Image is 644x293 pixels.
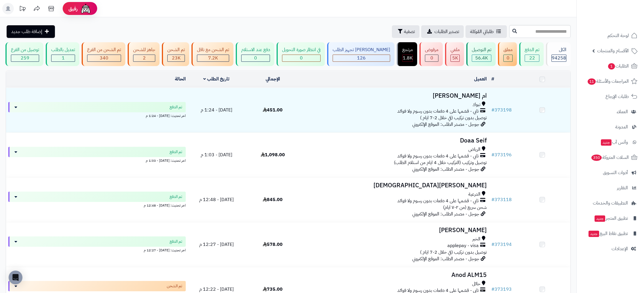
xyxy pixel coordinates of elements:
span: جديد [595,215,605,222]
div: تم الشحن [167,47,185,53]
span: [DATE] - 12:48 م [199,196,234,203]
h3: [PERSON_NAME] [303,227,487,234]
a: مرفوض 0 [418,42,444,66]
a: تصدير الطلبات [421,25,464,38]
a: تم الشحن مع ناقل 7.2K [190,42,235,66]
span: 0 [300,55,303,61]
a: العميل [474,76,487,82]
span: 735.00 [263,286,283,293]
span: جوجل - مصدر الطلب: الموقع الإلكتروني [412,255,479,262]
span: # [491,241,494,248]
div: Open Intercom Messenger [9,271,22,284]
span: 0 [254,55,257,61]
div: 126 [333,55,390,61]
span: 56.4K [475,55,488,61]
span: 0 [430,55,433,61]
a: المراجعات والأسئلة11 [580,74,641,88]
span: [DATE] - 12:22 م [199,286,234,293]
a: تاريخ الطلب [203,76,229,82]
span: جوجل - مصدر الطلب: الموقع الإلكتروني [412,121,479,128]
a: السلات المتروكة350 [580,151,641,164]
span: applepay - visa [447,242,479,249]
span: [DATE] - 1:24 م [201,107,232,113]
div: 259 [11,55,39,61]
span: حائل [472,281,480,287]
span: الأقسام والمنتجات [597,47,629,55]
span: تطبيق نقاط البيع [588,230,628,238]
h3: [PERSON_NAME][DEMOGRAPHIC_DATA] [303,182,487,189]
span: تابي - قسّمها على 4 دفعات بدون رسوم ولا فوائد [397,108,479,115]
div: 0 [282,55,320,61]
a: #373198 [491,107,512,113]
h3: Anod ALM15 [303,272,487,278]
span: أدوات التسويق [603,169,628,177]
div: اخر تحديث: [DATE] - 12:27 م [8,247,186,253]
span: توصيل بدون تركيب (في خلال 2-7 ايام ) [420,249,487,256]
span: الإعدادات [612,245,628,253]
button: تصفية [392,25,419,38]
span: تصفية [404,28,415,35]
span: المدونة [615,123,628,131]
span: العملاء [617,108,628,116]
span: السلات المتروكة [591,153,629,161]
span: 23K [172,55,181,61]
a: مرتجع 1.8K [396,42,418,66]
span: 1 [62,55,65,61]
a: #373118 [491,196,512,203]
span: طلباتي المُوكلة [470,28,494,35]
a: توصيل من الفرع 259 [4,42,45,66]
span: 340 [100,55,108,61]
div: 2 [133,55,155,61]
span: 11 [588,78,596,85]
a: #373196 [491,151,512,158]
span: [DATE] - 1:03 م [201,151,232,158]
span: تطبيق المتجر [594,214,628,222]
a: وآتس آبجديد [580,135,641,149]
div: 22998 [168,55,185,61]
div: اخر تحديث: [DATE] - 12:48 م [8,202,186,208]
a: العملاء [580,105,641,119]
a: تم الشحن 23K [161,42,190,66]
div: مرتجع [402,47,413,53]
div: اخر تحديث: [DATE] - 1:03 م [8,157,186,163]
span: 1 [608,63,615,70]
span: جديد [589,231,599,237]
h3: ام [PERSON_NAME] [303,92,487,99]
a: الإجمالي [266,76,280,82]
span: 2 [143,55,146,61]
div: 22 [525,55,539,61]
div: توصيل من الفرع [11,47,39,53]
a: تم التوصيل 56.4K [465,42,497,66]
span: الطلبات [607,62,629,70]
a: إضافة طلب جديد [7,25,55,38]
a: الحالة [175,76,186,82]
span: تصدير الطلبات [434,28,459,35]
a: # [491,76,494,82]
div: تم الدفع [525,47,539,53]
span: توصيل بدون تركيب (في خلال 2-7 ايام ) [420,114,487,121]
span: تم الدفع [170,104,182,110]
div: في انتظار صورة التحويل [282,47,321,53]
span: التقارير [617,184,628,192]
span: # [491,286,494,293]
span: وآتس آب [600,138,628,146]
span: إضافة طلب جديد [11,28,42,35]
span: تبوك [472,101,480,108]
div: 0 [241,55,270,61]
a: المدونة [580,120,641,134]
a: في انتظار صورة التحويل 0 [275,42,326,66]
span: توصيل وتركيب (التركيب خلال 4 ايام من استلام الطلب) [394,159,487,166]
div: [PERSON_NAME] تجهيز الطلب [333,47,390,53]
a: التطبيقات والخدمات [580,196,641,210]
a: لوحة التحكم [580,29,641,43]
div: مرفوض [425,47,438,53]
span: الخبر [472,236,480,242]
div: تم الشحن من الفرع [87,47,121,53]
a: تم الشحن من الفرع 340 [80,42,126,66]
div: تم التوصيل [472,47,491,53]
span: 94258 [552,55,566,61]
span: تابي - قسّمها على 4 دفعات بدون رسوم ولا فوائد [397,198,479,204]
span: 451.00 [263,107,283,113]
span: جوجل - مصدر الطلب: الموقع الإلكتروني [412,211,479,217]
span: 0 [507,55,509,61]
